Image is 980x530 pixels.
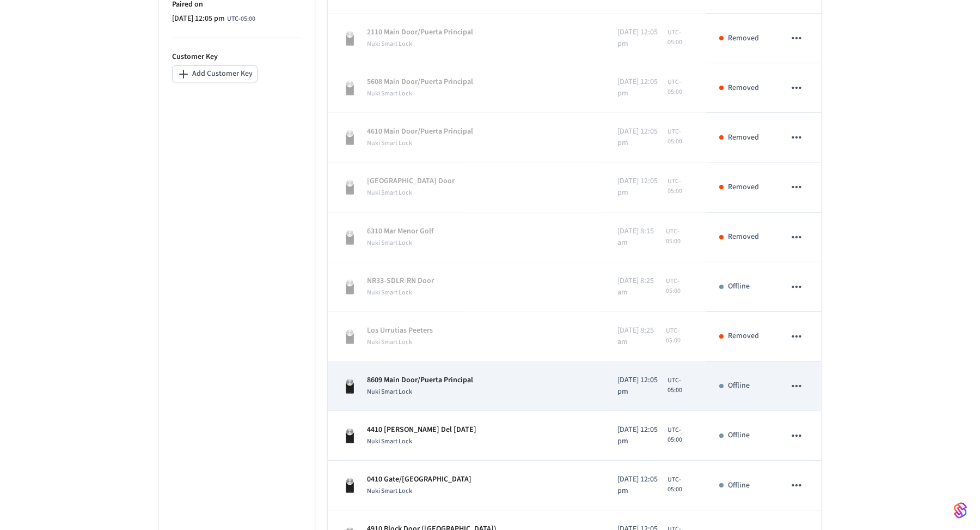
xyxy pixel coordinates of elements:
[617,76,665,99] span: [DATE] 12:05 pm
[367,338,412,347] span: Nuki Smart Lock
[728,281,750,292] p: Offline
[617,76,693,99] div: America/Bogota
[367,474,471,485] p: 0410 Gate/[GEOGRAPHIC_DATA]
[666,276,693,296] span: UTC-05:00
[367,375,473,386] p: 8609 Main Door/Puerta Principal
[172,13,225,25] span: [DATE] 12:05 pm
[617,474,665,497] span: [DATE] 12:05 pm
[367,27,473,38] p: 2110 Main Door/Puerta Principal
[728,380,750,392] p: Offline
[617,226,664,249] span: [DATE] 8:15 am
[367,226,433,237] p: 6310 Mar Menor Golf
[617,226,693,249] div: America/Bogota
[341,228,358,246] img: Nuki Smart Lock 3.0 Pro Black, Front
[617,126,693,149] div: America/Bogota
[667,177,693,196] span: UTC-05:00
[617,424,665,447] span: [DATE] 12:05 pm
[367,188,412,197] span: Nuki Smart Lock
[617,474,693,497] div: America/Bogota
[666,326,693,346] span: UTC-05:00
[728,480,750,491] p: Offline
[728,330,759,342] p: Removed
[617,424,693,447] div: America/Bogota
[367,424,476,436] p: 4410 [PERSON_NAME] Del [DATE]
[172,65,258,82] button: Add Customer Key
[172,13,255,25] div: America/Bogota
[341,79,358,97] img: Nuki Smart Lock 3.0 Pro Black, Front
[367,238,412,248] span: Nuki Smart Lock
[667,28,693,47] span: UTC-05:00
[341,178,358,196] img: Nuki Smart Lock 3.0 Pro Black, Front
[367,275,434,287] p: NR33-SDLR-RN Door
[728,132,759,143] p: Removed
[341,129,358,146] img: Nuki Smart Lock 3.0 Pro Black, Front
[617,176,693,198] div: America/Bogota
[227,14,255,24] span: UTC-05:00
[617,375,693,397] div: America/Bogota
[666,227,693,246] span: UTC-05:00
[617,275,664,298] span: [DATE] 8:25 am
[667,376,693,395] span: UTC-05:00
[728,430,750,441] p: Offline
[617,275,693,298] div: America/Bogota
[728,231,759,243] p: Removed
[341,477,358,494] img: Nuki Smart Lock 3.0 Pro Black, Front
[954,502,967,519] img: SeamLogoGradient.69752ec5.svg
[172,51,302,63] p: Customer Key
[728,82,759,94] p: Removed
[667,475,693,495] span: UTC-05:00
[367,76,473,88] p: 5608 Main Door/Puerta Principal
[367,486,412,496] span: Nuki Smart Lock
[617,375,665,397] span: [DATE] 12:05 pm
[367,437,412,446] span: Nuki Smart Lock
[367,138,412,148] span: Nuki Smart Lock
[367,176,455,187] p: [GEOGRAPHIC_DATA] Door
[367,89,412,98] span: Nuki Smart Lock
[341,377,358,395] img: Nuki Smart Lock 3.0 Pro Black, Front
[617,27,665,50] span: [DATE] 12:05 pm
[367,288,412,297] span: Nuki Smart Lock
[728,182,759,193] p: Removed
[617,176,665,198] span: [DATE] 12:05 pm
[617,325,693,348] div: America/Bogota
[728,33,759,44] p: Removed
[341,328,358,345] img: Nuki Smart Lock 3.0 Pro Black, Front
[617,325,664,348] span: [DATE] 8:25 am
[667,425,693,445] span: UTC-05:00
[367,126,473,137] p: 4610 Main Door/Puerta Principal
[341,427,358,444] img: Nuki Smart Lock 3.0 Pro Black, Front
[341,278,358,296] img: Nuki Smart Lock 3.0 Pro Black, Front
[341,29,358,47] img: Nuki Smart Lock 3.0 Pro Black, Front
[667,77,693,97] span: UTC-05:00
[367,325,433,336] p: Los Urrutias Peeters
[667,127,693,147] span: UTC-05:00
[617,126,665,149] span: [DATE] 12:05 pm
[367,387,412,396] span: Nuki Smart Lock
[617,27,693,50] div: America/Bogota
[367,39,412,49] span: Nuki Smart Lock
